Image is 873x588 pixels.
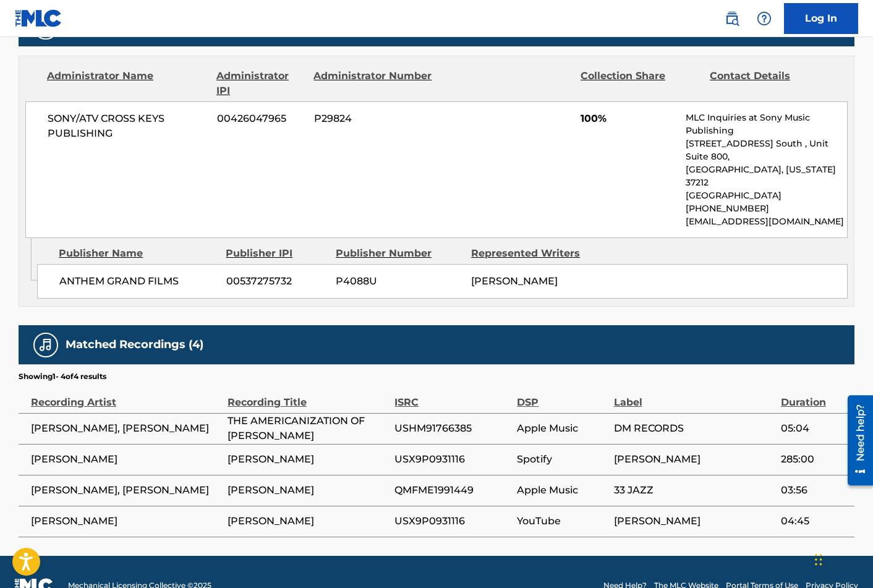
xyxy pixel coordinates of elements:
p: [GEOGRAPHIC_DATA], [US_STATE] 37212 [686,163,847,189]
div: Represented Writers [471,246,597,261]
span: [PERSON_NAME] [471,275,558,287]
div: DSP [517,382,607,410]
div: Administrator IPI [216,69,304,98]
span: Apple Music [517,421,607,436]
div: Label [614,382,775,410]
span: [PERSON_NAME], [PERSON_NAME] [31,483,221,498]
span: 00426047965 [217,111,305,126]
span: P29824 [314,111,434,126]
div: Collection Share [581,69,701,98]
a: Public Search [720,6,744,31]
img: search [725,11,739,26]
span: 03:56 [781,483,848,498]
div: Contact Details [710,69,830,98]
span: THE AMERICANIZATION OF [PERSON_NAME] [228,414,388,443]
span: Spotify [517,452,607,467]
p: MLC Inquiries at Sony Music Publishing [686,111,847,137]
p: Showing 1 - 4 of 4 results [19,371,106,382]
span: 285:00 [781,452,848,467]
span: [PERSON_NAME] [228,514,388,529]
div: Duration [781,382,848,410]
span: USHM91766385 [394,421,511,436]
span: [PERSON_NAME] [614,514,775,529]
span: 33 JAZZ [614,483,775,498]
span: 05:04 [781,421,848,436]
span: 00537275732 [226,274,326,289]
div: Publisher Number [336,246,462,261]
p: [EMAIL_ADDRESS][DOMAIN_NAME] [686,215,847,228]
div: Recording Title [228,382,388,410]
span: QMFME1991449 [394,483,511,498]
span: 100% [581,111,676,126]
span: Apple Music [517,483,607,498]
div: Publisher Name [59,246,216,261]
span: [PERSON_NAME], [PERSON_NAME] [31,421,221,436]
div: Drag [815,541,822,578]
div: ISRC [394,382,511,410]
div: Publisher IPI [226,246,326,261]
span: DM RECORDS [614,421,775,436]
span: USX9P0931116 [394,514,511,529]
p: [STREET_ADDRESS] South , Unit Suite 800, [686,137,847,163]
span: 04:45 [781,514,848,529]
span: USX9P0931116 [394,452,511,467]
span: P4088U [336,274,462,289]
div: Recording Artist [31,382,221,410]
p: [GEOGRAPHIC_DATA] [686,189,847,202]
iframe: Chat Widget [811,529,873,588]
span: [PERSON_NAME] [228,452,388,467]
h5: Matched Recordings (4) [66,338,203,352]
div: Administrator Name [47,69,207,98]
span: SONY/ATV CROSS KEYS PUBLISHING [48,111,208,141]
span: [PERSON_NAME] [31,514,221,529]
a: Log In [784,3,858,34]
iframe: Resource Center [838,390,873,490]
span: ANTHEM GRAND FILMS [59,274,217,289]
span: YouTube [517,514,607,529]
img: help [757,11,772,26]
p: [PHONE_NUMBER] [686,202,847,215]
span: [PERSON_NAME] [614,452,775,467]
div: Administrator Number [313,69,433,98]
img: Matched Recordings [38,338,53,352]
span: [PERSON_NAME] [31,452,221,467]
span: [PERSON_NAME] [228,483,388,498]
img: MLC Logo [15,9,62,27]
div: Help [752,6,777,31]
